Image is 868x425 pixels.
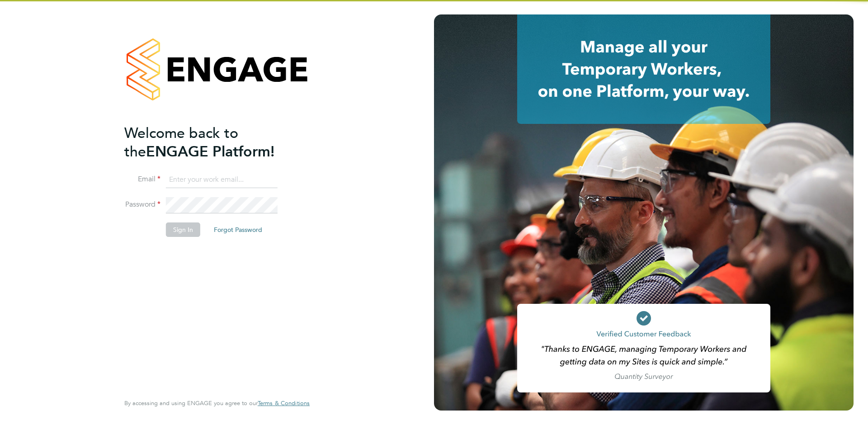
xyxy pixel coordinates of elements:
[124,124,301,161] h2: ENGAGE Platform!
[124,175,160,184] label: Email
[124,399,310,407] span: By accessing and using ENGAGE you agree to our
[124,124,238,161] span: Welcome back to the
[258,399,310,407] span: Terms & Conditions
[166,222,200,237] button: Sign In
[258,400,310,407] a: Terms & Conditions
[124,200,160,209] label: Password
[207,222,269,237] button: Forgot Password
[166,172,278,188] input: Enter your work email...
